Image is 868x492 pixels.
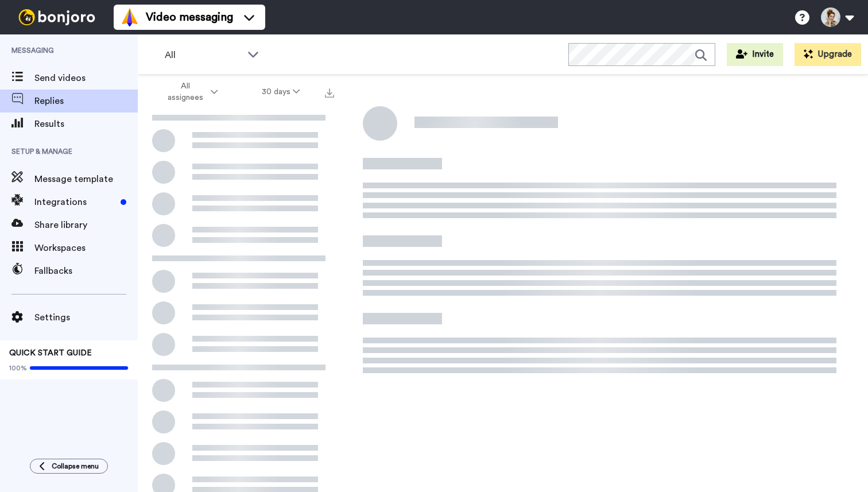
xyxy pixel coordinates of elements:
button: Export all results that match these filters now. [321,83,338,100]
span: All assignees [162,80,208,103]
span: Replies [34,94,138,108]
button: Upgrade [795,43,861,66]
span: Fallbacks [34,264,138,278]
span: QUICK START GUIDE [9,349,92,357]
span: Results [34,117,138,131]
button: All assignees [140,76,240,108]
span: Collapse menu [52,462,99,471]
span: Settings [34,311,138,324]
span: Share library [34,218,138,232]
span: Workspaces [34,241,138,255]
span: 100% [9,363,27,373]
img: bj-logo-header-white.svg [14,9,100,25]
span: Message template [34,172,138,186]
button: Invite [727,43,783,66]
span: Video messaging [146,9,233,25]
button: 30 days [240,82,322,102]
span: All [165,48,242,62]
span: Integrations [34,195,116,209]
img: vm-color.svg [121,8,139,26]
img: export.svg [325,88,334,98]
button: Collapse menu [30,459,108,474]
span: Send videos [34,71,138,85]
